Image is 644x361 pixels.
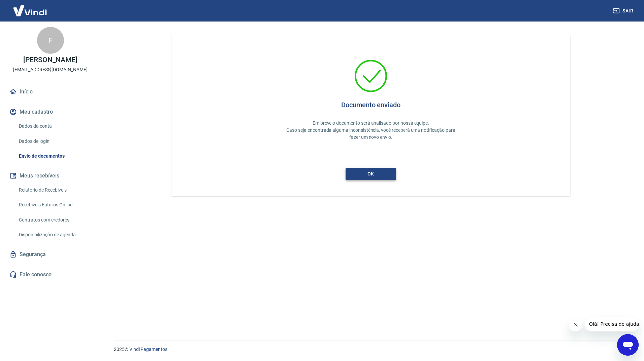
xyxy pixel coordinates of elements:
[4,5,57,10] span: Olá! Precisa de ajuda?
[341,101,400,109] h4: Documento enviado
[16,198,93,212] a: Recebíveis Futuros Online
[114,346,628,353] p: 2025 ©
[8,247,93,262] a: Segurança
[612,5,636,17] button: Sair
[8,84,93,99] a: Início
[16,228,93,242] a: Disponibilização de agenda
[129,347,167,352] a: Vindi Pagamentos
[569,318,582,331] iframe: Close message
[617,334,639,356] iframe: Button to launch messaging window
[8,0,52,21] img: Vindi
[8,105,93,119] button: Meu cadastro
[16,119,93,133] a: Dados da conta
[8,168,93,183] button: Meus recebíveis
[23,56,77,64] p: [PERSON_NAME]
[16,183,93,197] a: Relatório de Recebíveis
[13,66,88,73] p: [EMAIL_ADDRESS][DOMAIN_NAME]
[8,267,93,282] a: Fale conosco
[346,168,396,180] button: ok
[16,149,93,163] a: Envio de documentos
[16,134,93,148] a: Dados de login
[16,213,93,227] a: Contratos com credores
[37,27,64,54] div: F
[585,317,639,331] iframe: Message from company
[283,120,459,127] p: Em breve o documento será analisado por nossa equipe.
[283,127,459,141] p: Caso seja encontrada alguma inconsistência, você receberá uma notificação para fazer um novo envio.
